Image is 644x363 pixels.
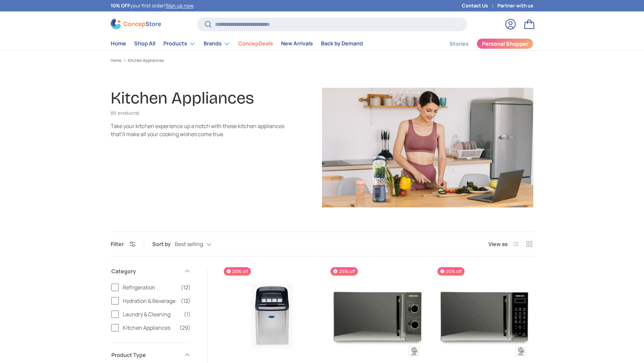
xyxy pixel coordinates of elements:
[238,37,273,50] a: ConcepDeals
[111,37,363,50] nav: Primary
[321,37,363,50] a: Back by Demand
[204,37,230,50] a: Brands
[111,2,130,9] strong: 10% OFF
[111,2,195,9] p: your first order! .
[111,240,136,248] button: Filter
[123,310,180,318] span: Laundry & Cleaning
[482,41,528,46] span: Personal Shopper
[224,267,251,276] span: 20% off
[488,240,508,248] span: View as
[111,110,139,116] span: (61 products)
[111,259,191,283] summary: Category
[175,241,203,247] span: Best selling
[433,37,533,50] nav: Secondary
[330,267,358,276] span: 25% off
[152,240,175,248] label: Sort by
[175,238,225,250] button: Best selling
[111,122,284,138] div: Take your kitchen experience up a notch with these kitchen appliances that’ll make all your cooki...
[111,19,161,29] img: ConcepStore
[497,2,533,9] a: Partner with us
[166,2,193,9] a: Sign up now
[163,37,196,50] a: Products
[159,37,200,50] summary: Products
[111,37,126,50] a: Home
[179,324,191,332] span: (29)
[111,240,124,248] span: Filter
[123,324,175,332] span: Kitchen Appliances
[181,297,191,305] span: (12)
[111,267,180,275] span: Category
[322,88,533,207] img: Kitchen Appliances
[437,267,465,276] span: 25% off
[181,283,191,291] span: (12)
[111,57,533,64] nav: Breadcrumbs
[462,2,497,9] a: Contact Us
[111,351,180,359] span: Product Type
[200,37,234,50] summary: Brands
[123,297,177,305] span: Hydration & Beverage
[449,37,469,50] a: Stories
[123,283,177,291] span: Refrigeration
[281,37,313,50] a: New Arrivals
[184,310,191,318] span: (1)
[111,88,254,108] h1: Kitchen Appliances
[128,58,164,63] a: Kitchen Appliances
[134,37,155,50] a: Shop All
[477,38,533,49] a: Personal Shopper
[111,58,121,63] a: Home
